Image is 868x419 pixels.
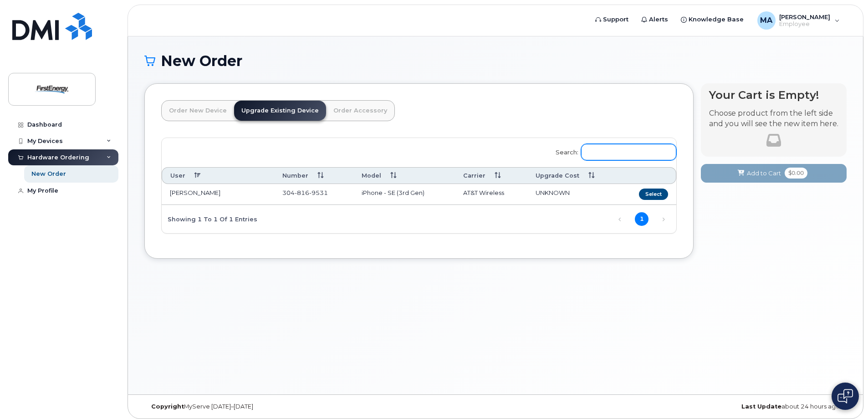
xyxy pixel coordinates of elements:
[234,101,326,121] a: Upgrade Existing Device
[837,389,853,404] img: Open chat
[282,189,328,196] span: 304
[741,403,781,410] strong: Last Update
[353,184,455,205] td: iPhone - SE (3rd Gen)
[162,211,257,226] div: Showing 1 to 1 of 1 entries
[536,189,570,196] span: UNKNOWN
[527,167,619,184] th: Upgrade Cost: activate to sort column ascending
[309,189,328,196] span: 9531
[274,167,353,184] th: Number: activate to sort column ascending
[550,138,676,164] label: Search:
[455,167,527,184] th: Carrier: activate to sort column ascending
[701,164,847,183] button: Add to Cart $0.00
[295,189,309,196] span: 816
[151,403,184,410] strong: Copyright
[162,167,274,184] th: User: activate to sort column descending
[613,213,627,226] a: Previous
[455,184,527,205] td: AT&T Wireless
[635,212,648,226] a: 1
[709,108,838,129] p: Choose product from the left side and you will see the new item here.
[144,53,847,69] h1: New Order
[581,144,676,160] input: Search:
[747,169,781,178] span: Add to Cart
[709,89,838,101] h4: Your Cart is Empty!
[326,101,394,121] a: Order Accessory
[162,101,234,121] a: Order New Device
[657,213,670,226] a: Next
[162,184,274,205] td: [PERSON_NAME]
[785,168,807,179] span: $0.00
[144,403,378,410] div: MyServe [DATE]–[DATE]
[613,403,847,410] div: about 24 hours ago
[353,167,455,184] th: Model: activate to sort column ascending
[639,189,668,200] button: Select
